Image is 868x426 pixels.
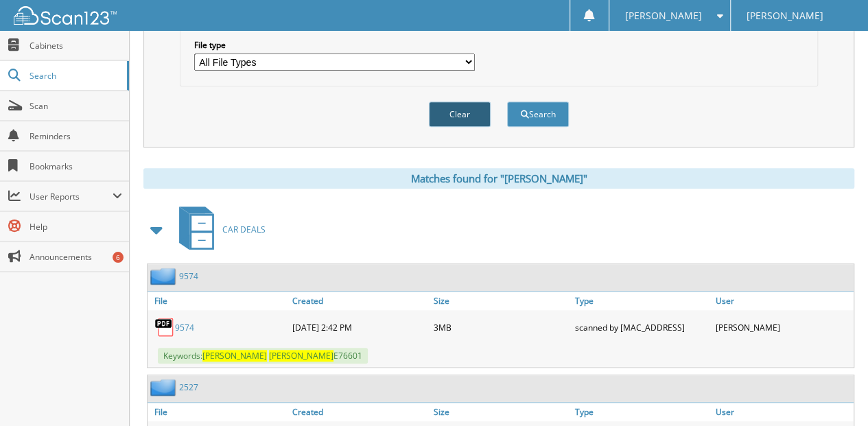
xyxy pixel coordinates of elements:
[154,317,175,338] img: PDF.png
[150,268,179,285] img: folder2.png
[429,102,491,127] button: Clear
[179,270,198,282] a: 9574
[571,403,712,421] a: Type
[799,360,868,426] iframe: Chat Widget
[175,322,194,333] a: 9574
[30,40,122,51] span: Cabinets
[712,292,854,310] a: User
[30,70,120,82] span: Search
[148,292,289,310] a: File
[571,292,712,310] a: Type
[30,221,122,233] span: Help
[179,381,198,393] a: 2527
[158,348,368,364] span: Keywords: E76601
[194,39,475,51] label: File type
[289,313,430,341] div: [DATE] 2:42 PM
[150,379,179,396] img: folder2.png
[171,202,266,257] a: CAR DEALS
[30,130,122,142] span: Reminders
[30,161,122,172] span: Bookmarks
[507,102,569,127] button: Search
[222,224,266,235] span: CAR DEALS
[30,191,113,202] span: User Reports
[430,313,572,341] div: 3MB
[289,403,430,421] a: Created
[148,403,289,421] a: File
[624,12,701,20] span: [PERSON_NAME]
[289,292,430,310] a: Created
[712,313,854,341] div: [PERSON_NAME]
[712,403,854,421] a: User
[143,168,854,189] div: Matches found for "[PERSON_NAME]"
[430,403,572,421] a: Size
[30,251,122,263] span: Announcements
[113,252,124,263] div: 6
[269,350,333,362] span: [PERSON_NAME]
[571,313,712,341] div: scanned by [MAC_ADDRESS]
[30,100,122,112] span: Scan
[430,292,572,310] a: Size
[747,12,823,20] span: [PERSON_NAME]
[14,6,117,25] img: scan123-logo-white.svg
[202,350,267,362] span: [PERSON_NAME]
